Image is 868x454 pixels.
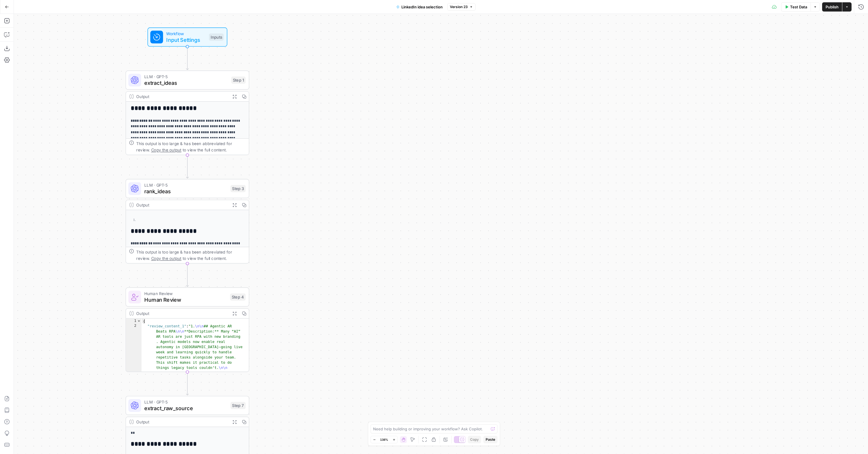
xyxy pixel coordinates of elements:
span: Copy the output [151,256,182,261]
span: LLM · GPT-5 [144,73,228,80]
span: extract_ideas [144,79,228,87]
div: This output is too large & has been abbreviated for review. to view the full content. [136,249,246,262]
div: Step 3 [231,185,246,192]
span: Copy the output [151,147,182,152]
span: Copy [470,437,479,442]
span: 138% [380,437,388,442]
div: Output [136,310,227,316]
button: Version 23 [447,3,476,11]
span: Toggle code folding, rows 1 through 3 [137,318,141,324]
div: WorkflowInput SettingsInputs [126,27,249,46]
span: Paste [486,437,495,442]
div: Step 1 [231,76,246,84]
div: Output [136,419,227,425]
button: Paste [483,436,497,443]
button: LinkedIn idea selection [393,2,446,12]
div: 1 [126,318,141,324]
span: Human Review [144,290,227,297]
button: Publish [822,2,842,12]
div: This output is too large & has been abbreviated for review. to view the full content. [136,140,246,153]
span: Human Review [144,296,227,304]
g: Edge from step_1 to step_3 [186,155,188,178]
div: Step 7 [231,402,246,409]
g: Edge from start to step_1 [186,47,188,70]
div: Output [136,202,227,208]
span: Test Data [790,4,807,10]
span: rank_ideas [144,187,227,196]
g: Edge from step_4 to step_7 [186,372,188,395]
div: Step 4 [230,293,246,301]
span: LLM · GPT-5 [144,399,227,405]
span: Workflow [166,30,206,37]
span: Publish [826,4,839,10]
button: Copy [468,436,481,443]
button: Test Data [781,2,811,12]
span: LLM · GPT-5 [144,182,227,188]
div: Human ReviewHuman ReviewStep 4Output{ "review_content_1":"1.\n\n## Agentic AR Beats RPA\n\n**Desc... [126,288,249,372]
span: Version 23 [450,4,468,10]
span: extract_raw_source [144,404,227,412]
div: Inputs [209,33,224,41]
div: Output [136,93,227,100]
span: LinkedIn idea selection [401,4,443,10]
g: Edge from step_3 to step_4 [186,264,188,287]
span: Input Settings [166,36,206,44]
